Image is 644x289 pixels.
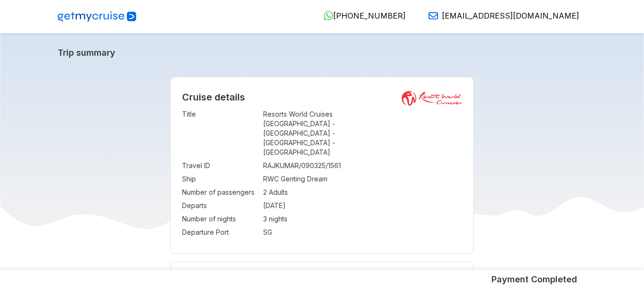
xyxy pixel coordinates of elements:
td: Departs [182,199,258,212]
td: Title [182,108,258,159]
td: Ship [182,172,258,186]
td: : [258,186,263,199]
td: SG [263,226,462,239]
td: Number of passengers [182,186,258,199]
td: Number of nights [182,212,258,226]
h2: Cruise details [182,91,462,103]
td: : [258,199,263,212]
td: : [258,108,263,159]
td: : [258,212,263,226]
img: Email [429,11,438,20]
td: RWC Genting Dream [263,172,462,186]
td: 2 Adults [263,186,462,199]
img: WhatsApp [324,11,333,20]
span: [EMAIL_ADDRESS][DOMAIN_NAME] [442,11,579,20]
td: 3 nights [263,212,462,226]
span: [PHONE_NUMBER] [333,11,406,20]
td: : [258,172,263,186]
td: Travel ID [182,159,258,172]
td: Resorts World Cruises [GEOGRAPHIC_DATA] - [GEOGRAPHIC_DATA] - [GEOGRAPHIC_DATA] - [GEOGRAPHIC_DATA] [263,108,462,159]
a: [EMAIL_ADDRESS][DOMAIN_NAME] [421,11,579,20]
a: [PHONE_NUMBER] [316,11,406,20]
h5: Payment Completed [491,274,577,285]
td: [DATE] [263,199,462,212]
a: Trip summary [58,48,587,58]
td: : [258,226,263,239]
td: Departure Port [182,226,258,239]
td: : [258,159,263,172]
td: RAJKUMAR/090325/1561 [263,159,462,172]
